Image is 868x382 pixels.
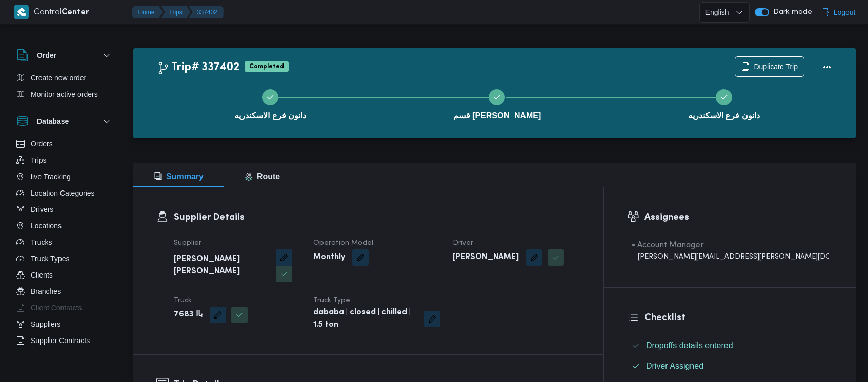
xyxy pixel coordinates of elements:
[37,49,56,61] h3: Order
[14,5,29,19] img: X8yXhbKr1z7QwAAAABJRU5ErkJggg==
[31,203,53,216] span: Drivers
[632,239,829,251] div: • Account Manager
[817,56,837,77] button: Actions
[16,49,113,61] button: Order
[31,88,98,100] span: Monitor active orders
[8,136,121,357] div: Database
[646,360,703,372] span: Driver Assigned
[174,253,269,278] b: [PERSON_NAME] [PERSON_NAME]
[189,6,224,18] button: 337402
[174,309,203,321] b: باا 7683
[161,6,191,18] button: Trips
[12,267,117,283] button: Clients
[720,93,728,101] svg: Step 3 is complete
[453,240,473,246] span: Driver
[12,349,117,365] button: Devices
[31,334,90,347] span: Supplier Contracts
[8,70,121,107] div: Order
[31,138,53,150] span: Orders
[493,93,501,101] svg: Step 2 is complete
[383,77,610,130] button: قسم [PERSON_NAME]
[12,250,117,267] button: Truck Types
[157,77,383,130] button: دانون فرع الاسكندريه
[12,316,117,332] button: Suppliers
[735,56,804,77] button: Duplicate Trip
[644,210,833,224] h3: Assignees
[12,218,117,234] button: Locations
[31,285,61,298] span: Branches
[453,110,541,122] span: قسم [PERSON_NAME]
[12,283,117,300] button: Branches
[31,220,62,232] span: Locations
[12,152,117,168] button: Trips
[611,77,837,130] button: دانون فرع الاسكندريه
[12,136,117,152] button: Orders
[266,93,274,101] svg: Step 1 is complete
[313,307,417,331] b: dababa | closed | chilled | 1.5 ton
[12,168,117,185] button: live Tracking
[37,115,69,128] h3: Database
[12,201,117,218] button: Drivers
[754,60,798,73] span: Duplicate Trip
[453,251,519,264] b: [PERSON_NAME]
[646,339,733,352] span: Dropoffs details entered
[174,210,580,224] h3: Supplier Details
[245,61,289,72] span: Completed
[31,72,86,84] span: Create new order
[646,362,703,370] span: Driver Assigned
[31,236,52,248] span: Trucks
[31,269,53,281] span: Clients
[12,234,117,250] button: Trucks
[313,297,350,304] span: Truck Type
[249,63,284,70] b: Completed
[174,240,201,246] span: Supplier
[31,302,82,314] span: Client Contracts
[31,252,69,265] span: Truck Types
[174,297,192,304] span: Truck
[817,2,860,23] button: Logout
[834,6,856,18] span: Logout
[12,70,117,86] button: Create new order
[62,9,89,16] b: Center
[688,110,760,122] span: دانون فرع الاسكندريه
[628,337,833,354] button: Dropoffs details entered
[628,358,833,374] button: Driver Assigned
[234,110,306,122] span: دانون فرع الاسكندريه
[12,86,117,102] button: Monitor active orders
[12,332,117,349] button: Supplier Contracts
[31,154,47,166] span: Trips
[769,8,812,16] span: Dark mode
[31,318,60,330] span: Suppliers
[16,115,113,128] button: Database
[313,240,373,246] span: Operation Model
[31,187,95,199] span: Location Categories
[132,6,163,18] button: Home
[632,251,829,262] div: [PERSON_NAME][EMAIL_ADDRESS][PERSON_NAME][DOMAIN_NAME]
[157,61,239,74] h2: Trip# 337402
[12,300,117,316] button: Client Contracts
[313,251,345,264] b: Monthly
[31,171,71,183] span: live Tracking
[12,185,117,201] button: Location Categories
[154,172,204,181] span: Summary
[644,311,833,325] h3: Checklist
[31,351,56,363] span: Devices
[646,341,733,350] span: Dropoffs details entered
[245,172,280,181] span: Route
